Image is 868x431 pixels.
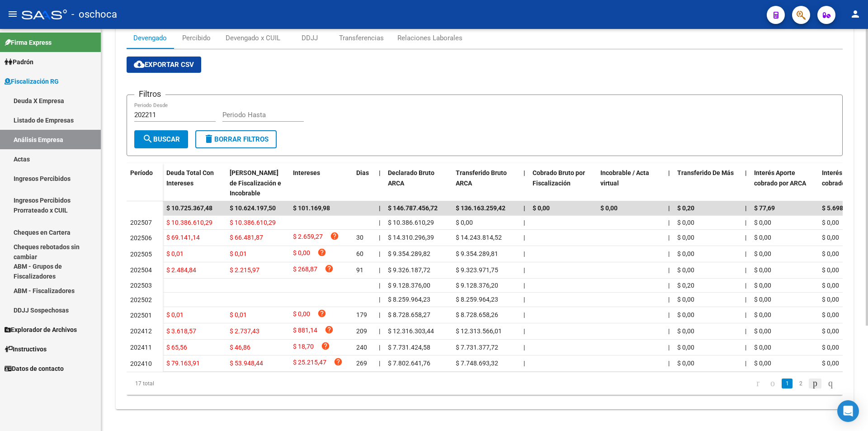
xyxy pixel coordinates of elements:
[130,282,152,289] span: 202503
[745,204,747,212] span: |
[668,360,670,367] span: |
[356,327,367,335] span: 209
[822,234,839,241] span: $ 0,00
[668,344,670,351] span: |
[745,296,746,303] span: |
[780,376,794,391] li: page 1
[754,360,771,367] span: $ 0,00
[456,219,473,226] span: $ 0,00
[230,311,247,318] span: $ 0,01
[388,204,438,212] span: $ 146.787.456,72
[668,282,670,289] span: |
[7,9,18,19] mat-icon: menu
[822,266,839,274] span: $ 0,00
[668,219,670,226] span: |
[182,33,211,43] div: Percibido
[133,33,167,43] div: Devengado
[456,282,498,289] span: $ 9.128.376,20
[166,360,200,367] span: $ 79.163,91
[677,296,694,303] span: $ 0,00
[166,234,200,241] span: $ 69.141,14
[754,296,771,303] span: $ 0,00
[452,163,520,203] datatable-header-cell: Transferido Bruto ARCA
[668,204,670,212] span: |
[127,57,201,73] button: Exportar CSV
[600,204,618,212] span: $ 0,00
[524,282,525,289] span: |
[665,163,674,203] datatable-header-cell: |
[524,360,525,367] span: |
[822,360,839,367] span: $ 0,00
[388,169,434,187] span: Declarado Bruto ARCA
[379,219,380,226] span: |
[795,379,806,388] a: 2
[456,250,498,257] span: $ 9.354.289,81
[741,163,750,203] datatable-header-cell: |
[822,250,839,257] span: $ 0,00
[330,232,339,241] i: help
[745,234,746,241] span: |
[524,250,525,257] span: |
[379,296,380,303] span: |
[293,232,323,244] span: $ 2.659,27
[356,169,369,176] span: Dias
[379,169,381,176] span: |
[754,327,771,335] span: $ 0,00
[230,360,263,367] span: $ 53.948,44
[230,234,263,241] span: $ 66.481,87
[745,282,746,289] span: |
[668,169,670,176] span: |
[388,219,434,226] span: $ 10.386.610,29
[388,234,434,241] span: $ 14.310.296,39
[752,379,764,388] a: go to first page
[677,169,734,176] span: Transferido De Más
[677,282,694,289] span: $ 0,20
[668,266,670,274] span: |
[127,372,268,395] div: 17 total
[293,264,317,276] span: $ 268,87
[745,360,746,367] span: |
[379,327,380,335] span: |
[745,250,746,257] span: |
[794,376,807,391] li: page 2
[127,163,163,201] datatable-header-cell: Período
[388,250,430,257] span: $ 9.354.289,82
[166,344,187,351] span: $ 65,56
[230,219,276,226] span: $ 10.386.610,29
[456,327,502,335] span: $ 12.313.566,01
[130,312,152,319] span: 202501
[130,266,152,274] span: 202504
[321,341,330,350] i: help
[524,204,525,212] span: |
[166,327,196,335] span: $ 3.618,57
[293,357,326,369] span: $ 25.215,47
[668,327,670,335] span: |
[754,250,771,257] span: $ 0,00
[677,344,694,351] span: $ 0,00
[524,296,525,303] span: |
[754,234,771,241] span: $ 0,00
[456,169,507,187] span: Transferido Bruto ARCA
[388,360,430,367] span: $ 7.802.641,76
[5,38,52,47] span: Firma Express
[388,311,430,318] span: $ 8.728.658,27
[677,266,694,274] span: $ 0,00
[230,266,259,274] span: $ 2.215,97
[5,76,59,86] span: Fiscalización RG
[456,296,498,303] span: $ 8.259.964,23
[677,360,694,367] span: $ 0,00
[668,296,670,303] span: |
[388,327,434,335] span: $ 12.316.303,44
[134,88,165,100] h3: Filtros
[388,344,430,351] span: $ 7.731.424,58
[379,360,380,367] span: |
[293,309,310,321] span: $ 0,00
[130,296,152,303] span: 202502
[166,250,184,257] span: $ 0,01
[745,219,746,226] span: |
[325,325,334,334] i: help
[226,163,289,203] datatable-header-cell: Deuda Bruta Neto de Fiscalización e Incobrable
[293,169,320,176] span: Intereses
[782,379,793,388] a: 1
[293,325,317,337] span: $ 881,14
